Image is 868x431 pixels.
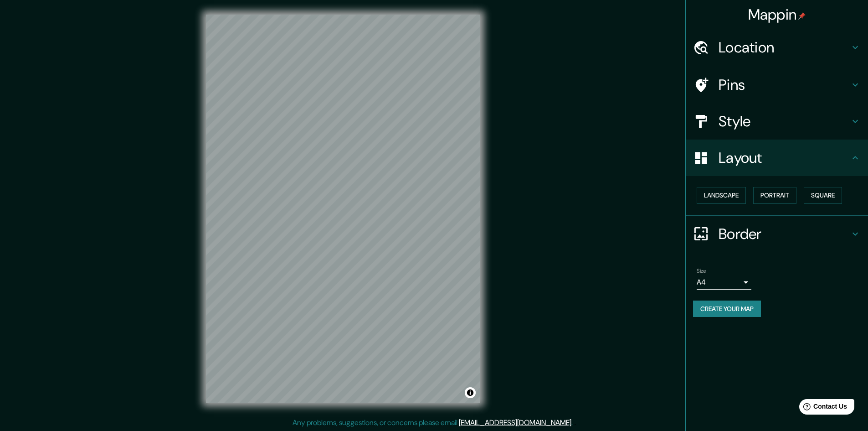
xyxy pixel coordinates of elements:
[459,418,571,427] a: [EMAIL_ADDRESS][DOMAIN_NAME]
[719,38,850,57] h4: Location
[686,216,868,252] div: Border
[697,267,706,275] label: Size
[686,140,868,176] div: Layout
[206,15,480,403] canvas: Map
[293,417,573,428] p: Any problems, suggestions, or concerns please email .
[697,187,746,204] button: Landscape
[719,149,850,167] h4: Layout
[697,275,751,290] div: A4
[686,67,868,103] div: Pins
[719,76,850,94] h4: Pins
[465,387,476,398] button: Toggle attribution
[719,225,850,243] h4: Border
[686,29,868,66] div: Location
[748,5,806,24] h4: Mappin
[753,187,796,204] button: Portrait
[804,187,842,204] button: Square
[719,112,850,130] h4: Style
[574,417,576,428] div: .
[686,103,868,140] div: Style
[693,301,761,317] button: Create your map
[787,395,858,421] iframe: Help widget launcher
[798,12,806,20] img: pin-icon.png
[573,417,574,428] div: .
